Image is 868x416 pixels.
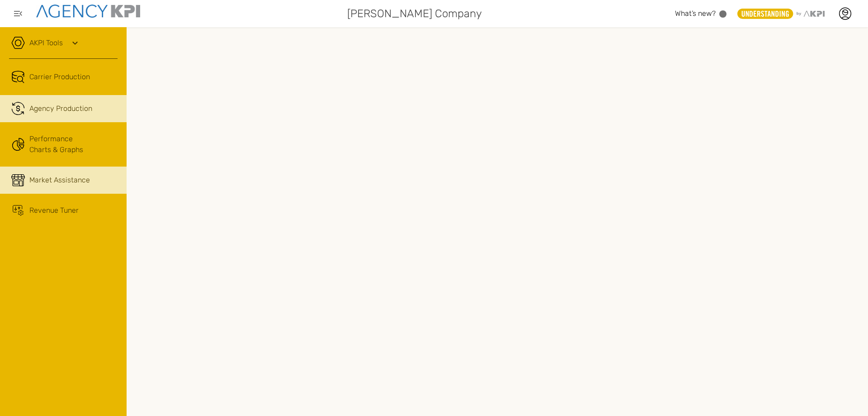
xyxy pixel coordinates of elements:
[29,205,79,216] span: Revenue Tuner
[36,5,140,18] img: agencykpi-logo-550x69-2d9e3fa8.png
[29,175,90,186] span: Market Assistance
[29,38,63,48] a: AKPI Tools
[29,72,90,82] span: Carrier Production
[29,103,92,114] span: Agency Production
[347,5,482,22] span: [PERSON_NAME] Company
[675,9,716,18] span: What’s new?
